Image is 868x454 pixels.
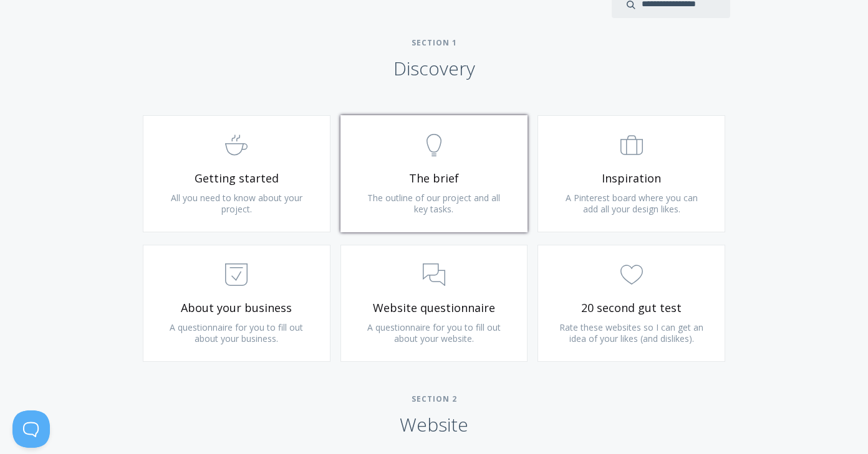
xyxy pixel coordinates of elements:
a: About your business A questionnaire for you to fill out about your business. [143,245,330,362]
a: Website questionnaire A questionnaire for you to fill out about your website. [340,245,528,362]
a: Getting started All you need to know about your project. [143,115,330,232]
span: A questionnaire for you to fill out about your business. [170,321,303,344]
span: A questionnaire for you to fill out about your website. [367,321,501,344]
span: Rate these websites so I can get an idea of your likes (and dislikes). [559,321,703,344]
span: About your business [162,301,311,315]
span: Getting started [162,171,311,186]
a: The brief The outline of our project and all key tasks. [340,115,528,232]
span: 20 second gut test [557,301,706,315]
span: The outline of our project and all key tasks. [367,192,500,215]
span: A Pinterest board where you can add all your design likes. [566,192,698,215]
iframe: Toggle Customer Support [12,410,50,448]
a: 20 second gut test Rate these websites so I can get an idea of your likes (and dislikes). [538,245,725,362]
span: All you need to know about your project. [171,192,302,215]
a: Inspiration A Pinterest board where you can add all your design likes. [538,115,725,232]
span: Inspiration [557,171,706,186]
span: Website questionnaire [360,301,509,315]
span: The brief [360,171,509,186]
